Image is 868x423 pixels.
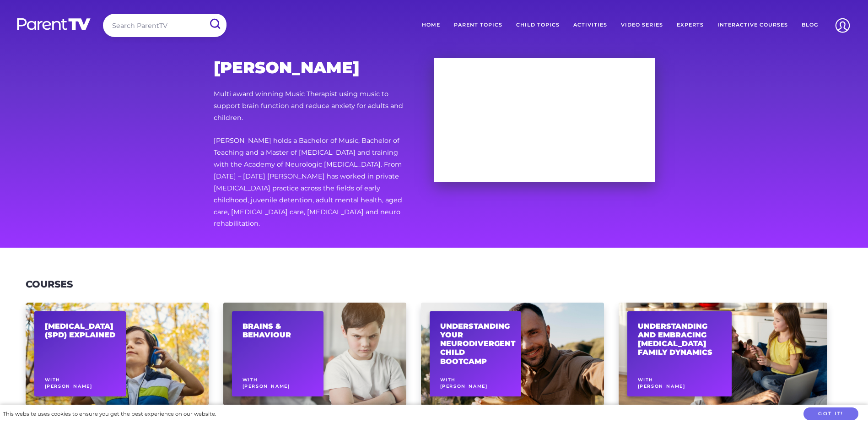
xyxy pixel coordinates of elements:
a: Parent Topics [447,14,509,37]
img: Account [831,14,854,37]
span: [PERSON_NAME] [45,384,92,389]
span: With [638,377,653,382]
p: Multi award winning Music Therapist using music to support brain function and reduce anxiety for ... [214,88,405,124]
a: Child Topics [509,14,566,37]
h2: Brains & Behaviour [243,322,313,339]
h2: Understanding your Neurodivergent Child Bootcamp [440,322,511,366]
img: parenttv-logo-white.4c85aaf.svg [16,17,92,31]
span: [PERSON_NAME] [440,384,488,389]
div: This website uses cookies to ensure you get the best experience on our website. [3,409,216,419]
h2: [PERSON_NAME] [214,58,405,77]
button: Got it! [803,407,858,421]
a: Home [415,14,447,37]
span: [PERSON_NAME] [638,384,685,389]
input: Search ParentTV [103,14,226,37]
h2: [MEDICAL_DATA] (SPD) Explained [45,322,116,339]
a: Experts [670,14,711,37]
span: With [243,377,258,382]
span: [PERSON_NAME] [243,384,290,389]
a: Activities [566,14,614,37]
a: Interactive Courses [711,14,795,37]
span: With [440,377,456,382]
span: With [45,377,60,382]
a: Blog [795,14,825,37]
h2: Understanding and Embracing [MEDICAL_DATA] Family Dynamics [638,322,722,357]
p: [PERSON_NAME] holds a Bachelor of Music, Bachelor of Teaching and a Master of [MEDICAL_DATA] and ... [214,135,405,230]
input: Submit [203,14,226,34]
a: Video Series [614,14,670,37]
h3: Courses [26,279,73,290]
